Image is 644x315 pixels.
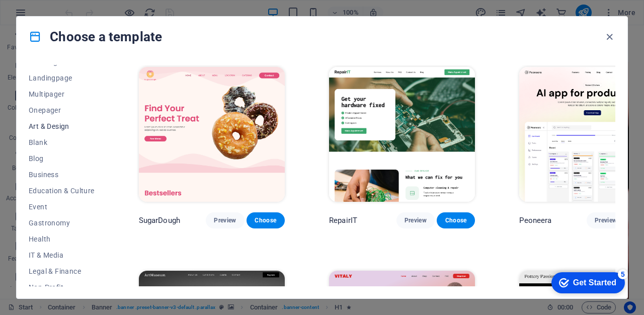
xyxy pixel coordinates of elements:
button: Art & Design [29,118,95,134]
span: Event [29,203,95,211]
span: Preview [405,216,427,224]
div: Get Started [30,11,73,20]
button: Preview [587,212,625,228]
img: RepairIT [329,67,475,202]
button: Blog [29,150,95,167]
h4: Choose a template [29,29,162,45]
span: Gastronomy [29,219,95,227]
button: Multipager [29,86,95,102]
span: Blank [29,138,95,146]
span: Non-Profit [29,283,95,291]
span: Landingpage [29,74,95,82]
button: Preview [396,212,435,228]
button: Non-Profit [29,279,95,295]
button: Gastronomy [29,215,95,231]
button: Preview [206,212,244,228]
span: Choose [445,216,467,224]
button: Education & Culture [29,183,95,199]
p: Peoneera [519,215,551,225]
div: Get Started 5 items remaining, 0% complete [8,5,82,26]
span: Onepager [29,106,95,114]
img: SugarDough [139,67,285,202]
p: RepairIT [329,215,357,225]
button: Blank [29,134,95,150]
button: Health [29,231,95,247]
span: Business [29,171,95,179]
span: Choose [255,216,277,224]
span: Art & Design [29,122,95,130]
span: Preview [214,216,236,224]
span: Blog [29,154,95,163]
span: Legal & Finance [29,267,95,275]
button: Onepager [29,102,95,118]
span: IT & Media [29,251,95,259]
button: Business [29,167,95,183]
button: IT & Media [29,247,95,263]
button: Choose [247,212,285,228]
button: Choose [437,212,475,228]
span: Education & Culture [29,187,95,195]
button: Event [29,199,95,215]
span: Preview [595,216,617,224]
div: 5 [74,2,85,12]
button: Legal & Finance [29,263,95,279]
p: SugarDough [139,215,180,225]
span: Health [29,235,95,243]
button: Landingpage [29,70,95,86]
span: Multipager [29,90,95,98]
